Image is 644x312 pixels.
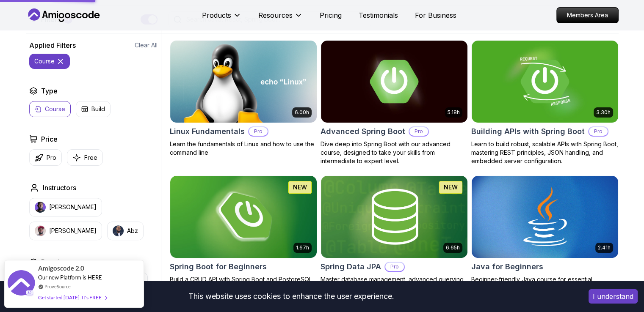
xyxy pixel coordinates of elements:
img: instructor img [35,202,46,213]
div: This website uses cookies to enhance the user experience. [6,287,576,306]
h2: Java for Beginners [471,261,543,273]
button: instructor img[PERSON_NAME] [29,198,102,216]
h2: Duration [41,257,68,267]
a: Java for Beginners card2.41hJava for BeginnersBeginner-friendly Java course for essential program... [471,175,619,292]
p: Abz [127,227,138,235]
p: Pro [47,153,56,162]
p: course [34,57,55,66]
span: Amigoscode 2.0 [38,263,84,273]
h2: Spring Data JPA [321,261,381,273]
a: Linux Fundamentals card6.00hLinux FundamentalsProLearn the fundamentals of Linux and how to use t... [170,40,317,157]
a: ProveSource [44,283,71,290]
button: Course [29,101,71,117]
p: Course [45,105,65,113]
a: Building APIs with Spring Boot card3.30hBuilding APIs with Spring BootProLearn to build robust, s... [471,40,619,165]
p: Build [91,105,105,113]
button: Pro [29,149,62,166]
img: Linux Fundamentals card [170,41,317,123]
img: Spring Data JPA card [321,176,467,258]
p: 3.30h [596,109,611,116]
h2: Price [41,134,58,144]
h2: Type [41,86,58,96]
p: Pro [409,127,428,136]
p: Learn to build robust, scalable APIs with Spring Boot, mastering REST principles, JSON handling, ... [471,140,619,165]
button: Free [67,149,103,166]
a: Pricing [320,10,342,20]
img: Spring Boot for Beginners card [166,174,320,260]
p: 5.18h [448,109,460,116]
button: instructor imgAbz [107,222,144,240]
button: instructor img[PERSON_NAME] [29,222,102,240]
p: Products [202,10,231,20]
a: Spring Data JPA card6.65hNEWSpring Data JPAProMaster database management, advanced querying, and ... [321,175,468,292]
p: Pro [589,127,608,136]
p: NEW [444,183,458,192]
button: Accept cookies [589,289,638,304]
a: Spring Boot for Beginners card1.67hNEWSpring Boot for BeginnersBuild a CRUD API with Spring Boot ... [170,175,317,292]
p: 6.00h [295,109,309,116]
img: provesource social proof notification image [8,270,35,298]
p: Build a CRUD API with Spring Boot and PostgreSQL database using Spring Data JPA and Spring AI [170,275,317,292]
p: Pro [385,263,404,271]
img: instructor img [113,225,124,236]
button: Clear All [135,41,158,49]
h2: Building APIs with Spring Boot [471,126,585,137]
a: Testimonials [359,10,398,20]
p: [PERSON_NAME] [49,203,97,211]
p: 6.65h [446,244,460,251]
h2: Applied Filters [29,40,76,50]
p: NEW [293,183,307,192]
p: Resources [258,10,293,20]
p: Members Area [557,8,618,23]
p: Pro [249,127,268,136]
button: course [29,54,70,69]
h2: Linux Fundamentals [170,126,245,137]
p: [PERSON_NAME] [49,227,97,235]
p: 1.67h [296,244,309,251]
p: 2.41h [598,244,611,251]
img: Building APIs with Spring Boot card [472,41,618,123]
a: For Business [415,10,456,20]
span: Our new Platform is HERE [38,274,102,281]
h2: Advanced Spring Boot [321,126,405,137]
button: Build [76,101,111,117]
h2: Instructors [43,183,76,193]
img: instructor img [35,225,46,236]
h2: Spring Boot for Beginners [170,261,267,273]
p: Learn the fundamentals of Linux and how to use the command line [170,140,317,157]
img: Java for Beginners card [472,176,618,258]
p: Beginner-friendly Java course for essential programming skills and application development [471,275,619,292]
a: Advanced Spring Boot card5.18hAdvanced Spring BootProDive deep into Spring Boot with our advanced... [321,40,468,165]
p: Free [84,153,97,162]
button: Products [202,10,241,27]
img: Advanced Spring Boot card [321,41,467,123]
p: Master database management, advanced querying, and expert data handling with ease [321,275,468,292]
a: Members Area [556,7,619,23]
p: Dive deep into Spring Boot with our advanced course, designed to take your skills from intermedia... [321,140,468,165]
button: Resources [258,10,303,27]
div: Get started [DATE]. It's FREE [38,293,107,302]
